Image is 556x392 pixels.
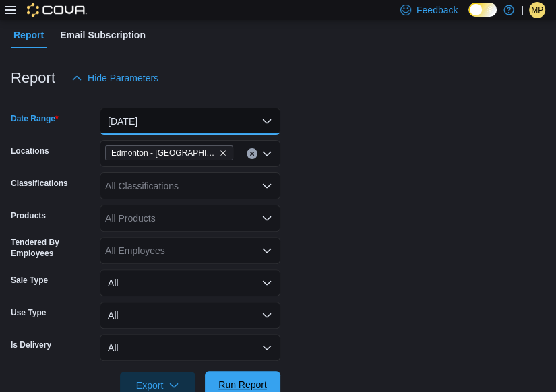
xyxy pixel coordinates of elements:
span: Edmonton - Winterburn [105,145,233,160]
h3: Report [11,70,55,86]
p: | [521,2,524,18]
span: MP [531,2,543,18]
span: Feedback [416,3,458,17]
button: [DATE] [100,108,280,135]
div: Melissa Pettitt [529,2,545,18]
button: All [100,334,280,361]
label: Tendered By Employees [11,237,94,259]
label: Locations [11,145,49,156]
span: Dark Mode [468,17,469,18]
button: Hide Parameters [66,65,164,92]
button: Open list of options [261,213,272,224]
button: Remove Edmonton - Winterburn from selection in this group [219,149,227,157]
span: Run Report [218,378,267,391]
label: Date Range [11,113,59,124]
span: Hide Parameters [88,71,158,85]
button: Open list of options [261,148,272,159]
label: Classifications [11,178,68,189]
span: Email Subscription [60,22,146,48]
label: Products [11,210,46,221]
button: All [100,269,280,296]
button: Clear input [247,148,257,159]
button: Open list of options [261,181,272,191]
span: Report [13,22,44,48]
label: Use Type [11,307,46,318]
img: Cova [27,3,87,17]
button: All [100,302,280,329]
button: Open list of options [261,245,272,256]
label: Sale Type [11,275,48,286]
label: Is Delivery [11,339,51,350]
input: Dark Mode [468,3,497,17]
span: Edmonton - [GEOGRAPHIC_DATA] [111,146,216,160]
